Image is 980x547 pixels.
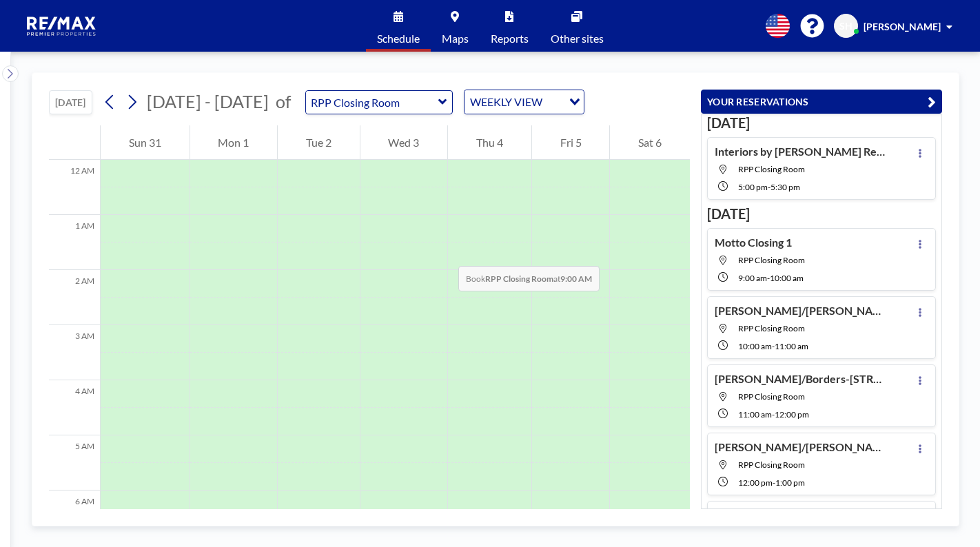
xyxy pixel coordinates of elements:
[738,341,772,351] span: 10:00 AM
[278,125,360,160] div: Tue 2
[147,91,269,112] span: [DATE] - [DATE]
[360,125,448,160] div: Wed 3
[767,273,770,283] span: -
[306,91,438,114] input: RPP Closing Room
[738,409,772,420] span: 11:00 AM
[738,273,767,283] span: 9:00 AM
[49,215,100,270] div: 1 AM
[738,164,805,174] span: RPP Closing Room
[49,435,100,491] div: 5 AM
[551,33,604,44] span: Other sites
[547,93,561,111] input: Search for option
[738,255,805,265] span: RPP Closing Room
[715,145,887,158] h4: Interiors by [PERSON_NAME] Refi-[STREET_ADDRESS]
[775,477,805,488] span: 1:00 PM
[738,391,805,402] span: RPP Closing Room
[772,409,775,420] span: -
[532,125,610,160] div: Fri 5
[773,477,775,488] span: -
[701,90,942,114] button: YOUR RESERVATIONS
[768,182,770,192] span: -
[49,90,92,114] button: [DATE]
[715,372,887,386] h4: [PERSON_NAME]/Borders-[STREET_ADDRESS][PERSON_NAME]-[PERSON_NAME] Buyer Only
[775,341,808,351] span: 11:00 AM
[448,125,531,160] div: Thu 4
[715,304,887,318] h4: [PERSON_NAME]/[PERSON_NAME]-10101 Westwego Pl-[PERSON_NAME] Buyer Only
[772,341,775,351] span: -
[101,125,190,160] div: Sun 31
[190,125,278,160] div: Mon 1
[707,114,936,132] h3: [DATE]
[770,182,800,192] span: 5:30 PM
[465,90,584,114] div: Search for option
[610,125,690,160] div: Sat 6
[738,460,805,470] span: RPP Closing Room
[864,21,941,32] span: [PERSON_NAME]
[467,93,545,111] span: WEEKLY VIEW
[560,273,592,284] b: 9:00 AM
[49,325,100,380] div: 3 AM
[715,236,792,249] h4: Motto Closing 1
[49,380,100,435] div: 4 AM
[839,20,853,32] span: SH
[49,491,100,546] div: 6 AM
[377,33,420,44] span: Schedule
[715,440,887,454] h4: [PERSON_NAME]/[PERSON_NAME] Custom Homes-[STREET_ADDRESS]-[PERSON_NAME]- Buyer Only
[485,273,553,284] b: RPP Closing Room
[49,270,100,325] div: 2 AM
[491,33,529,44] span: Reports
[458,266,600,291] span: Book at
[276,91,291,112] span: of
[738,477,773,488] span: 12:00 PM
[707,205,936,223] h3: [DATE]
[770,273,804,283] span: 10:00 AM
[22,12,102,40] img: organization-logo
[49,160,100,215] div: 12 AM
[738,182,768,192] span: 5:00 PM
[775,409,809,420] span: 12:00 PM
[738,323,805,333] span: RPP Closing Room
[442,33,469,44] span: Maps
